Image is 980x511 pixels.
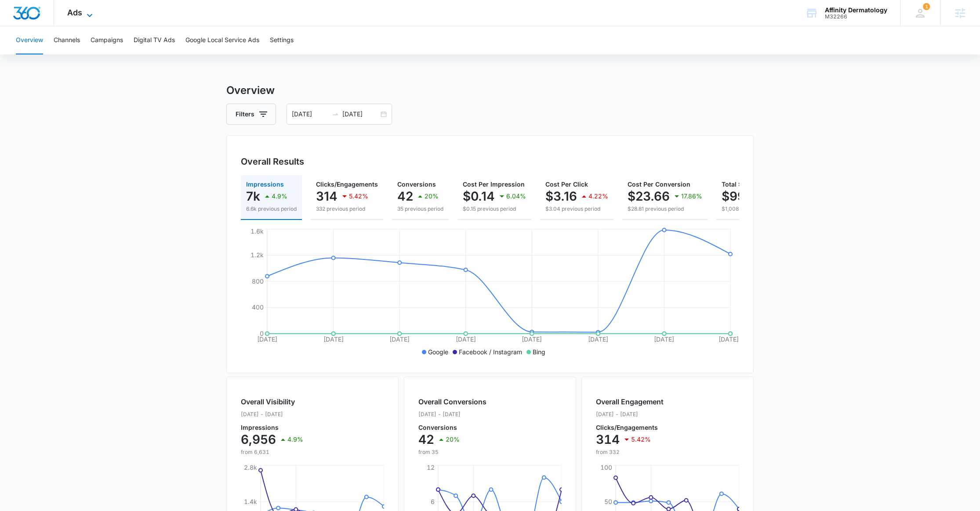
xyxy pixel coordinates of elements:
[545,189,577,203] p: $3.16
[316,189,338,203] p: 314
[825,14,887,20] div: account id
[596,425,664,431] p: Clicks/Engagements
[428,347,448,356] p: Google
[292,109,328,119] input: Start date
[427,464,435,471] tspan: 12
[272,193,287,199] p: 4.9%
[185,26,259,54] button: Google Local Service Ads
[241,432,276,446] p: 6,956
[316,180,378,188] span: Clicks/Engagements
[654,335,674,343] tspan: [DATE]
[596,410,664,418] p: [DATE] - [DATE]
[226,104,276,125] button: Filters
[459,347,522,356] p: Facebook / Instagram
[241,448,303,456] p: from 6,631
[628,205,702,213] p: $28.81 previous period
[257,335,277,343] tspan: [DATE]
[628,180,690,188] span: Cost Per Conversion
[681,193,702,199] p: 17.86%
[316,205,378,213] p: 332 previous period
[241,425,303,431] p: Impressions
[244,498,257,505] tspan: 1.4k
[418,448,486,456] p: from 35
[16,26,43,54] button: Overview
[250,251,264,259] tspan: 1.2k
[397,180,436,188] span: Conversions
[260,330,264,337] tspan: 0
[722,189,771,203] p: $993.79
[252,277,264,285] tspan: 800
[431,498,435,505] tspan: 6
[719,335,739,343] tspan: [DATE]
[425,193,439,199] p: 20%
[506,193,526,199] p: 6.04%
[596,396,664,407] h2: Overall Engagement
[397,205,443,213] p: 35 previous period
[241,155,304,168] h3: Overall Results
[250,227,264,235] tspan: 1.6k
[332,111,339,118] span: to
[456,335,476,343] tspan: [DATE]
[418,432,434,446] p: 42
[244,464,257,471] tspan: 2.8k
[389,335,410,343] tspan: [DATE]
[463,189,495,203] p: $0.14
[604,498,612,505] tspan: 50
[463,205,526,213] p: $0.15 previous period
[596,448,664,456] p: from 332
[332,111,339,118] span: swap-right
[418,425,486,431] p: Conversions
[533,347,545,356] p: Bing
[91,26,123,54] button: Campaigns
[596,432,620,446] p: 314
[545,205,608,213] p: $3.04 previous period
[226,83,754,98] h3: Overview
[418,396,486,407] h2: Overall Conversions
[463,180,525,188] span: Cost Per Impression
[588,193,608,199] p: 4.22%
[246,205,297,213] p: 6.6k previous period
[418,410,486,418] p: [DATE] - [DATE]
[588,335,608,343] tspan: [DATE]
[241,410,303,418] p: [DATE] - [DATE]
[722,205,801,213] p: $1,008.20 previous period
[446,436,460,443] p: 20%
[54,26,80,54] button: Channels
[600,464,612,471] tspan: 100
[67,8,82,17] span: Ads
[825,7,887,14] div: account name
[246,180,284,188] span: Impressions
[270,26,294,54] button: Settings
[342,109,379,119] input: End date
[628,189,670,203] p: $23.66
[923,3,930,10] div: notifications count
[349,193,368,199] p: 5.42%
[545,180,588,188] span: Cost Per Click
[134,26,175,54] button: Digital TV Ads
[631,436,651,443] p: 5.42%
[287,436,303,443] p: 4.9%
[522,335,542,343] tspan: [DATE]
[397,189,413,203] p: 42
[241,396,303,407] h2: Overall Visibility
[246,189,260,203] p: 7k
[252,303,264,311] tspan: 400
[722,180,758,188] span: Total Spend
[923,3,930,10] span: 1
[323,335,344,343] tspan: [DATE]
